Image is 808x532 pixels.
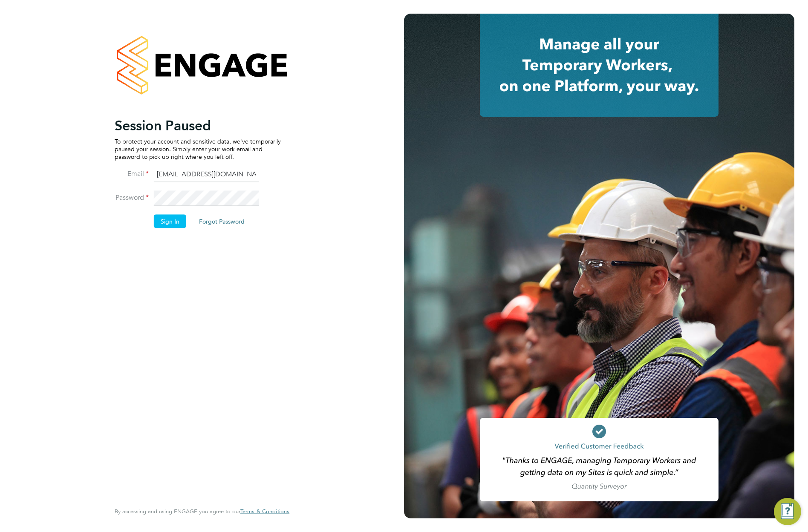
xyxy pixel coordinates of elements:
[192,214,251,228] button: Forgot Password
[115,169,149,178] label: Email
[115,137,281,161] p: To protect your account and sensitive data, we've temporarily paused your session. Simply enter y...
[115,508,289,515] span: By accessing and using ENGAGE you agree to our
[240,508,289,515] a: Terms & Conditions
[154,214,186,228] button: Sign In
[154,167,259,182] input: Enter your work email...
[774,498,801,525] button: Engage Resource Center
[115,117,281,134] h2: Session Paused
[115,193,149,202] label: Password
